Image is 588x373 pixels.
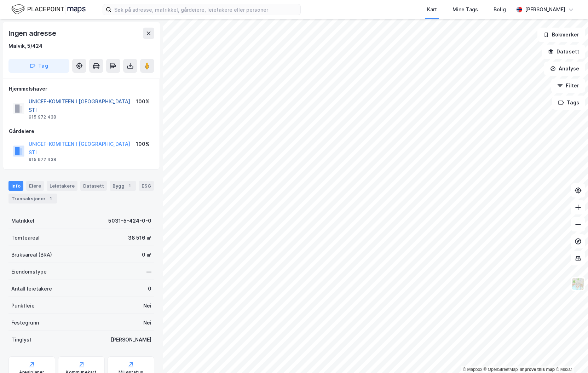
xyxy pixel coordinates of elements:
[525,5,565,14] div: [PERSON_NAME]
[520,367,555,372] a: Improve this map
[29,157,56,162] div: 915 972 438
[452,5,478,14] div: Mine Tags
[111,335,151,344] div: [PERSON_NAME]
[146,268,151,276] div: —
[427,5,437,14] div: Kart
[126,182,133,189] div: 1
[11,3,86,16] img: logo.f888ab2527a4732fd821a326f86c7f29.svg
[542,45,585,59] button: Datasett
[494,5,506,14] div: Bolig
[553,339,588,373] iframe: Chat Widget
[9,85,154,93] div: Hjemmelshaver
[29,114,56,120] div: 915 972 438
[143,302,151,310] div: Nei
[8,59,69,73] button: Tag
[11,234,40,242] div: Tomteareal
[484,367,518,372] a: OpenStreetMap
[142,251,151,259] div: 0 ㎡
[47,181,77,191] div: Leietakere
[11,319,39,327] div: Festegrunn
[47,195,54,202] div: 1
[136,97,150,106] div: 100%
[11,268,47,276] div: Eiendomstype
[553,339,588,373] div: Kontrollprogram for chat
[552,96,585,110] button: Tags
[571,277,585,291] img: Z
[11,302,35,310] div: Punktleie
[128,234,151,242] div: 38 516 ㎡
[110,181,136,191] div: Bygg
[537,28,585,42] button: Bokmerker
[8,28,57,39] div: Ingen adresse
[111,4,300,15] input: Søk på adresse, matrikkel, gårdeiere, leietakere eller personer
[8,42,42,50] div: Malvik, 5/424
[108,217,151,225] div: 5031-5-424-0-0
[11,217,34,225] div: Matrikkel
[136,140,150,148] div: 100%
[9,127,154,136] div: Gårdeiere
[80,181,107,191] div: Datasett
[463,367,482,372] a: Mapbox
[11,285,52,293] div: Antall leietakere
[148,285,151,293] div: 0
[143,319,151,327] div: Nei
[8,194,57,203] div: Transaksjoner
[11,335,31,344] div: Tinglyst
[551,79,585,93] button: Filter
[544,62,585,76] button: Analyse
[8,181,23,191] div: Info
[11,251,52,259] div: Bruksareal (BRA)
[26,181,44,191] div: Eiere
[139,181,154,191] div: ESG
